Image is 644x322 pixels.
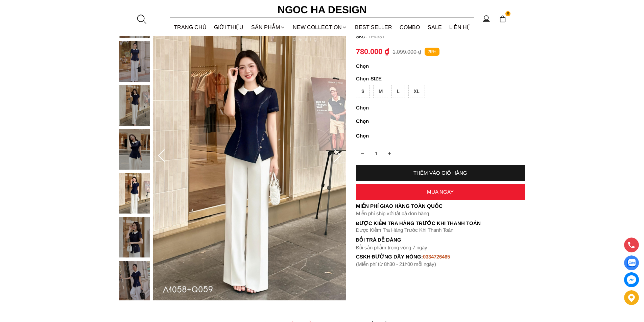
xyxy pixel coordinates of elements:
[247,18,289,36] div: SẢN PHẨM
[210,18,247,36] a: GIỚI THIỆU
[368,34,525,39] p: TP4381
[356,76,525,81] p: SIZE
[351,18,396,36] a: BEST SELLER
[356,189,525,195] div: MUA NGAY
[119,41,150,82] img: Lara Top_ Áo Bò Peplum Vạt Chép Đính Cúc Mix Cổ Trắng A1058_mini_2
[119,261,150,301] img: Lara Top_ Áo Bò Peplum Vạt Chép Đính Cúc Mix Cổ Trắng A1058_mini_7
[391,85,405,98] div: L
[356,85,370,98] div: S
[356,261,436,267] font: (Miễn phí từ 8h30 - 21h00 mỗi ngày)
[356,203,443,209] font: Miễn phí giao hàng toàn quốc
[170,18,211,36] a: TRANG CHỦ
[408,85,425,98] div: XL
[356,227,525,233] p: Được Kiểm Tra Hàng Trước Khi Thanh Toán
[119,129,150,170] img: Lara Top_ Áo Bò Peplum Vạt Chép Đính Cúc Mix Cổ Trắng A1058_mini_4
[624,272,639,287] a: messenger
[356,210,429,216] font: Miễn phí ship với tất cả đơn hàng
[356,254,423,259] font: cskh đường dây nóng:
[356,220,525,226] p: Được Kiểm Tra Hàng Trước Khi Thanh Toán
[289,18,351,36] a: NEW COLLECTION
[373,85,388,98] div: M
[423,254,450,259] font: 0334726465
[424,18,446,36] a: SALE
[356,170,525,176] div: THÊM VÀO GIỎ HÀNG
[425,48,439,56] p: 29%
[356,245,428,250] font: Đổi sản phẩm trong vòng 7 ngày
[392,49,421,55] p: 1.099.000 ₫
[119,173,150,214] img: Lara Top_ Áo Bò Peplum Vạt Chép Đính Cúc Mix Cổ Trắng A1058_mini_5
[499,15,506,23] img: img-CART-ICON-ksit0nf1
[153,12,346,300] img: Lara Top_ Áo Bò Peplum Vạt Chép Đính Cúc Mix Cổ Trắng A1058_5
[627,259,636,267] img: Display image
[271,2,373,18] a: Ngoc Ha Design
[119,217,150,257] img: Lara Top_ Áo Bò Peplum Vạt Chép Đính Cúc Mix Cổ Trắng A1058_mini_6
[396,18,424,36] a: Combo
[624,255,639,270] a: Display image
[119,85,150,126] img: Lara Top_ Áo Bò Peplum Vạt Chép Đính Cúc Mix Cổ Trắng A1058_mini_3
[356,34,368,39] h6: SKU:
[446,18,474,36] a: LIÊN HỆ
[356,147,397,160] input: Quantity input
[356,47,389,56] p: 780.000 ₫
[505,11,511,17] span: 0
[356,237,525,243] h6: Đổi trả dễ dàng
